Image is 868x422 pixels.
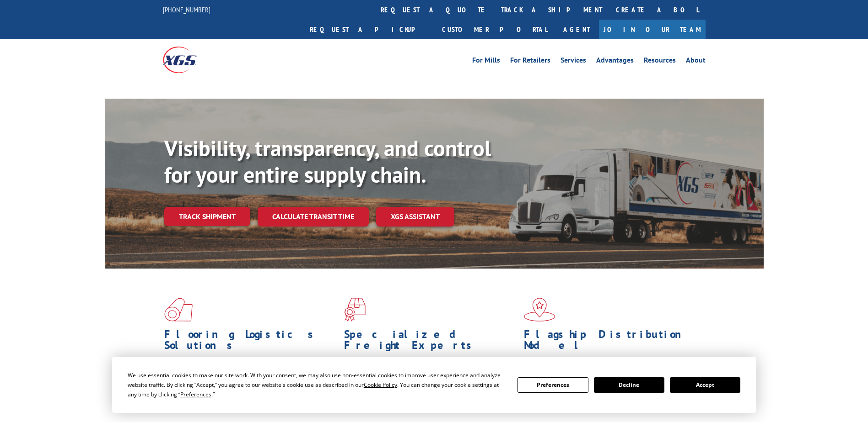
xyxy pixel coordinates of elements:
[524,298,555,322] img: xgs-icon-flagship-distribution-model-red
[163,5,210,14] a: [PHONE_NUMBER]
[376,207,454,227] a: XGS ASSISTANT
[344,298,366,322] img: xgs-icon-focused-on-flooring-red
[258,207,369,227] a: Calculate transit time
[594,377,664,393] button: Decline
[180,390,211,398] span: Preferences
[344,329,517,355] h1: Specialized Freight Experts
[686,57,706,67] a: About
[112,357,756,413] div: Cookie Consent Prompt
[510,57,550,67] a: For Retailers
[596,57,634,67] a: Advantages
[164,329,337,355] h1: Flooring Logistics Solutions
[561,57,586,67] a: Services
[128,370,507,399] div: We use essential cookies to make our site work. With your consent, we may also use non-essential ...
[164,355,337,388] span: As an industry carrier of choice, XGS has brought innovation and dedication to flooring logistics...
[554,20,599,39] a: Agent
[518,377,588,393] button: Preferences
[472,57,500,67] a: For Mills
[524,355,692,377] span: Our agile distribution network gives you nationwide inventory management on demand.
[364,381,397,389] span: Cookie Policy
[644,57,676,67] a: Resources
[435,20,554,39] a: Customer Portal
[303,20,435,39] a: Request a pickup
[670,377,740,393] button: Accept
[599,20,706,39] a: Join Our Team
[164,207,250,226] a: Track shipment
[164,134,491,189] b: Visibility, transparency, and control for your entire supply chain.
[164,298,193,322] img: xgs-icon-total-supply-chain-intelligence-red
[524,329,697,355] h1: Flagship Distribution Model
[344,355,517,396] p: From overlength loads to delicate cargo, our experienced staff knows the best way to move your fr...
